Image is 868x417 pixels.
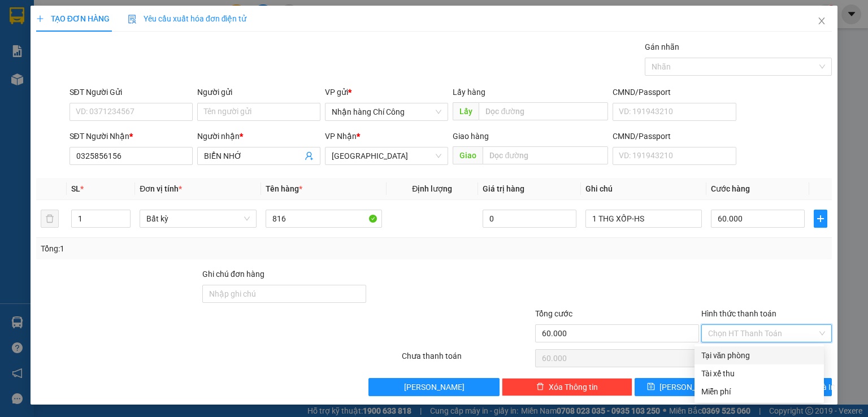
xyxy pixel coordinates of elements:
b: [PERSON_NAME] [65,7,160,21]
li: 01 [PERSON_NAME] [5,25,215,39]
label: Ghi chú đơn hàng [202,270,264,279]
span: Giao hàng [453,132,489,141]
span: Lấy hàng [453,88,485,97]
div: VP gửi [325,86,448,98]
input: Dọc đường [483,146,608,164]
span: VP Nhận [325,132,357,141]
span: Yêu cầu xuất hóa đơn điện tử [128,14,247,23]
span: environment [65,27,74,36]
span: Giá trị hàng [483,184,524,193]
span: [PERSON_NAME] [659,381,720,393]
button: printer[PERSON_NAME] và In [735,378,832,396]
div: Miễn phí [701,385,817,398]
div: Tài xế thu [701,367,817,380]
button: deleteXóa Thông tin [502,378,632,396]
div: Chưa thanh toán [401,350,533,370]
span: Tên hàng [266,184,302,193]
span: plus [36,15,44,23]
input: Dọc đường [479,102,608,120]
span: save [647,383,655,392]
span: plus [814,214,827,223]
input: 0 [483,210,576,228]
input: Ghi Chú [585,210,702,228]
button: save[PERSON_NAME] [635,378,732,396]
span: user-add [305,151,314,160]
span: Xóa Thông tin [549,381,598,393]
span: Giao [453,146,483,164]
span: phone [65,41,74,50]
div: Người gửi [197,86,320,98]
button: plus [814,210,827,228]
span: Sài Gòn [332,147,441,164]
span: Nhận hàng Chí Công [332,103,441,120]
li: 02523854854 [5,39,215,53]
span: SL [71,184,80,193]
span: TẠO ĐƠN HÀNG [36,14,110,23]
b: GỬI : Nhận hàng Chí Công [5,71,189,89]
button: [PERSON_NAME] [368,378,499,396]
div: CMND/Passport [613,86,736,98]
span: Định lượng [412,184,452,193]
label: Hình thức thanh toán [701,309,776,318]
div: SĐT Người Gửi [70,86,193,98]
span: Đơn vị tính [140,184,182,193]
span: Lấy [453,102,479,120]
span: Cước hàng [711,184,750,193]
input: VD: Bàn, Ghế [266,210,382,228]
input: Ghi chú đơn hàng [202,285,366,303]
span: [PERSON_NAME] [404,381,465,393]
div: Tại văn phòng [701,349,817,362]
span: Bất kỳ [146,210,249,227]
span: close [817,16,826,25]
th: Ghi chú [581,178,706,200]
img: logo.jpg [5,5,62,62]
div: SĐT Người Nhận [70,130,193,142]
button: Close [806,6,837,37]
label: Gán nhãn [645,42,679,51]
div: Người nhận [197,130,320,142]
div: Tổng: 1 [41,242,336,255]
div: CMND/Passport [613,130,736,142]
span: Tổng cước [535,309,572,318]
img: icon [128,15,137,24]
span: delete [536,383,544,392]
button: delete [41,210,59,228]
